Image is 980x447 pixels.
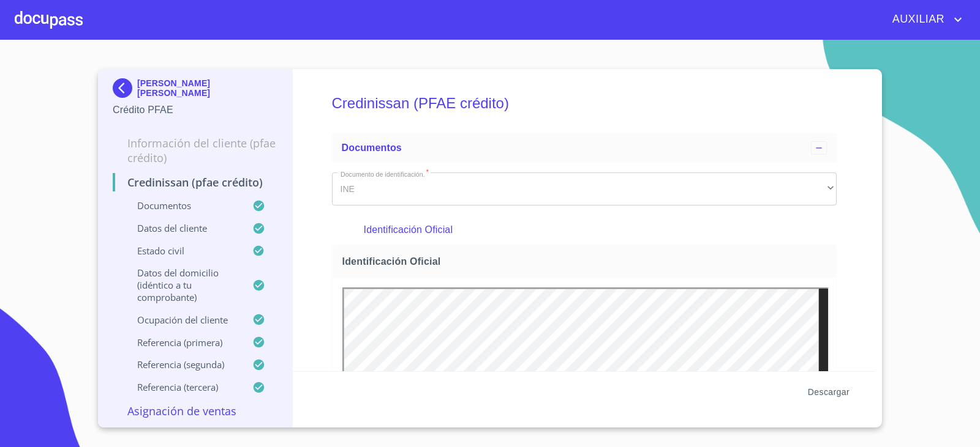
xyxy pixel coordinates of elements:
div: Documentos [332,133,837,163]
span: Descargar [808,385,850,400]
span: AUXILIAR [883,10,951,29]
p: Estado civil [113,245,252,257]
p: Información del cliente (PFAE crédito) [113,136,277,165]
p: Referencia (segunda) [113,358,252,371]
p: Identificación Oficial [364,223,805,237]
span: Documentos [342,142,402,153]
p: Referencia (primera) [113,336,252,349]
div: INE [332,172,837,205]
img: Docupass spot blue [113,78,137,98]
p: Documentos [113,199,252,212]
p: Ocupación del Cliente [113,314,252,326]
p: Asignación de Ventas [113,404,277,418]
span: Identificación Oficial [342,255,832,268]
button: account of current user [883,10,965,29]
p: Datos del domicilio (idéntico a tu comprobante) [113,267,252,303]
div: [PERSON_NAME] [PERSON_NAME] [113,78,277,103]
h5: Credinissan (PFAE crédito) [332,78,837,128]
p: [PERSON_NAME] [PERSON_NAME] [137,78,277,98]
p: Credinissan (PFAE crédito) [113,175,277,190]
p: Referencia (tercera) [113,381,252,393]
p: Crédito PFAE [113,103,277,117]
button: Descargar [803,381,854,404]
p: Datos del cliente [113,222,252,234]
